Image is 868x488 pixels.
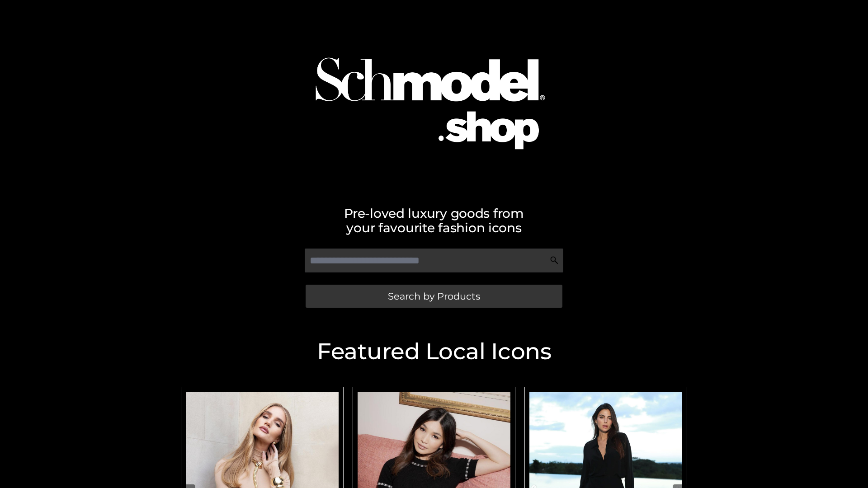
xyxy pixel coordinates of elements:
h2: Pre-loved luxury goods from your favourite fashion icons [176,206,692,235]
img: Search Icon [550,256,559,265]
a: Search by Products [306,285,562,308]
h2: Featured Local Icons​ [176,340,692,363]
span: Search by Products [388,291,480,301]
